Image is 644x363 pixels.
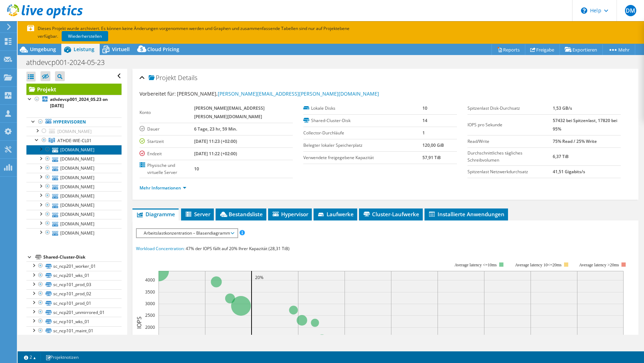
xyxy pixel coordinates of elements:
[454,262,497,267] tspan: Average latency <=10ms
[467,150,553,164] label: Durchschnittliches tägliches Schreibvolumen
[26,210,122,219] a: [DOMAIN_NAME]
[26,271,122,280] a: sc_ncp201_wks_01
[26,228,122,237] a: [DOMAIN_NAME]
[50,96,108,109] b: athdevcp001_2024_05.23 on [DATE]
[147,46,179,53] span: Cloud Pricing
[467,138,553,145] label: Read/Write
[140,150,194,157] label: Endzeit
[194,166,199,172] b: 10
[145,312,155,318] text: 2500
[43,253,122,261] div: Shared-Cluster-Disk
[515,262,562,267] tspan: Average latency 10<=20ms
[422,117,427,123] b: 14
[194,138,237,144] b: [DATE] 11:23 (+02:00)
[272,211,308,218] span: Hypervisor
[317,211,354,218] span: Laufwerke
[145,301,155,307] text: 3000
[194,126,237,132] b: 6 Tage, 23 hr, 59 Min.
[74,46,94,53] span: Leistung
[194,105,265,120] b: [PERSON_NAME][EMAIL_ADDRESS][PERSON_NAME][DOMAIN_NAME]
[112,46,130,53] span: Virtuell
[136,211,175,218] span: Diagramme
[140,185,186,191] a: Mehr Informationen
[140,162,194,176] label: Physische und virtuelle Server
[26,173,122,182] a: [DOMAIN_NAME]
[27,25,372,40] p: Dieses Projekt wurde archiviert. Es können keine Änderungen vorgenommen werden und Graphen und zu...
[422,155,441,161] b: 57,91 TiB
[140,138,194,145] label: Startzeit
[525,44,560,55] a: Freigabe
[26,191,122,200] a: [DOMAIN_NAME]
[26,261,122,271] a: sc_ncp201_worker_01
[303,117,422,124] label: Shared-Cluster-Disk
[30,46,56,53] span: Umgebung
[140,126,194,133] label: Dauer
[553,117,617,132] b: 57432 bei Spitzenlast, 17820 bei 95%
[135,316,143,329] text: IOPS
[581,7,587,14] svg: \n
[149,74,176,81] span: Projekt
[26,326,122,335] a: sc_ncp101_maint_01
[219,211,263,218] span: Bestandsliste
[491,44,525,55] a: Reports
[553,169,585,175] b: 41,51 Gigabits/s
[422,142,444,148] b: 120,00 GiB
[363,211,419,218] span: Cluster-Laufwerke
[62,31,108,41] a: Wiederherstellen
[140,90,176,97] label: Vorbereitet für:
[26,164,122,173] a: [DOMAIN_NAME]
[145,277,155,283] text: 4000
[145,324,155,330] text: 2000
[559,44,603,55] a: Exportieren
[26,84,122,95] a: Projekt
[26,280,122,289] a: sc_ncp101_prod_03
[553,138,597,144] b: 75% Read / 25% Write
[140,229,234,237] span: Arbeitslastkonzentration – Blasendiagramm
[467,168,553,175] label: Spitzenlast Netzwerkdurchsatz
[26,298,122,308] a: sc_ncp101_prod_01
[303,154,422,161] label: Verwendete freigegebene Kapazität
[26,136,122,145] a: ATHDE-WIE-CL01
[553,153,569,159] b: 6,37 TiB
[467,121,553,128] label: IOPS pro Sekunde
[178,73,197,82] span: Details
[186,246,290,252] span: 47% der IOPS fällt auf 20% Ihrer Kapazität (28,31 TiB)
[26,145,122,154] a: [DOMAIN_NAME]
[422,130,425,136] b: 1
[303,105,422,112] label: Lokale Disks
[303,129,422,137] label: Collector-Durchläufe
[422,105,427,111] b: 10
[625,5,636,16] span: DM
[26,201,122,210] a: [DOMAIN_NAME]
[136,246,185,252] span: Workload Concentration:
[26,308,122,317] a: sc_ncp201_unmirrored_01
[19,353,41,362] a: 2
[553,105,572,111] b: 1,53 GB/s
[194,151,237,157] b: [DATE] 11:22 (+02:00)
[26,117,122,127] a: Hypervisoren
[177,90,379,97] span: [PERSON_NAME],
[467,105,553,112] label: Spitzenlast Disk-Durchsatz
[57,128,92,134] span: [DOMAIN_NAME]
[579,262,619,267] text: Average latency >20ms
[428,211,504,218] span: Installierte Anwendungen
[145,289,155,295] text: 3500
[26,289,122,298] a: sc_ncp101_prod_02
[602,44,635,55] a: Mehr
[303,142,422,149] label: Belegter lokaler Speicherplatz
[57,138,92,144] span: ATHDE-WIE-CL01
[26,155,122,164] a: [DOMAIN_NAME]
[41,353,83,362] a: Projektnotizen
[26,95,122,110] a: athdevcp001_2024_05.23 on [DATE]
[26,219,122,228] a: [DOMAIN_NAME]
[185,211,210,218] span: Server
[23,59,116,66] h1: athdevcp001-2024-05-23
[255,274,264,280] text: 20%
[26,127,122,136] a: [DOMAIN_NAME]
[140,109,194,116] label: Konto
[26,182,122,191] a: [DOMAIN_NAME]
[218,90,379,97] a: [PERSON_NAME][EMAIL_ADDRESS][PERSON_NAME][DOMAIN_NAME]
[26,317,122,326] a: sc_ncp101_wks_01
